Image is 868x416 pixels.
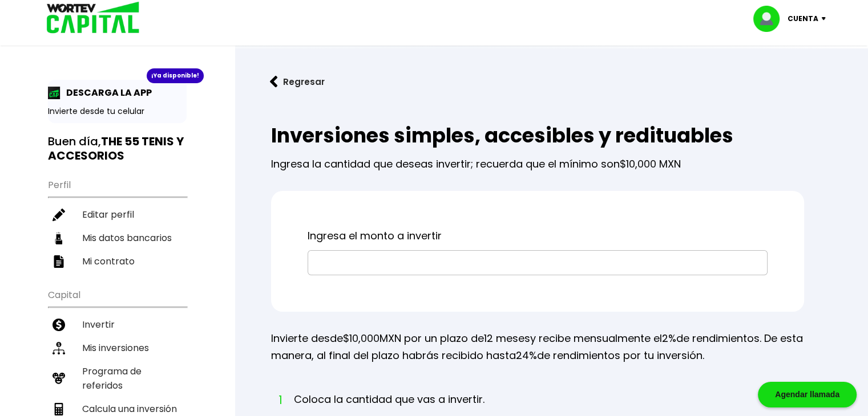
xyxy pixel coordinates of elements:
[484,331,530,345] span: 12 meses
[48,134,187,163] h3: Buen día,
[343,331,380,345] span: $10,000
[147,68,204,83] div: ¡Ya disponible!
[662,331,676,345] span: 2%
[277,391,282,409] span: 1
[253,67,850,97] a: flecha izquierdaRegresar
[53,319,65,331] img: invertir-icon.b3b967d7.svg
[308,227,768,244] p: Ingresa el monto a invertir
[53,209,65,221] img: editar-icon.952d3147.svg
[271,330,804,364] p: Invierte desde MXN por un plazo de y recibe mensualmente el de rendimientos. De esta manera, al f...
[53,232,65,244] img: datos-icon.10cf9172.svg
[48,313,187,336] a: Invertir
[48,226,187,250] a: Mis datos bancarios
[271,124,804,147] h2: Inversiones simples, accesibles y redituables
[53,372,65,385] img: recomiendanos-icon.9b8e9327.svg
[516,348,537,362] span: 24%
[753,6,788,32] img: profile-image
[48,203,187,226] a: Editar perfil
[270,76,278,88] img: flecha izquierda
[53,255,65,268] img: contrato-icon.f2db500c.svg
[271,147,804,173] p: Ingresa la cantidad que deseas invertir; recuerda que el mínimo son
[53,342,65,354] img: inversiones-icon.6695dc30.svg
[818,17,834,21] img: icon-down
[60,85,152,100] p: DESCARGA LA APP
[253,67,342,97] button: Regresar
[48,360,187,397] a: Programa de referidos
[758,382,857,407] div: Agendar llamada
[53,403,65,415] img: calculadora-icon.17d418c4.svg
[48,336,187,360] a: Mis inversiones
[620,157,681,171] span: $10,000 MXN
[48,105,187,117] p: Invierte desde tu celular
[48,133,184,164] b: THE 55 TENIS Y ACCESORIOS
[48,87,60,99] img: app-icon
[48,250,187,273] a: Mi contrato
[48,172,187,273] ul: Perfil
[788,10,818,27] p: Cuenta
